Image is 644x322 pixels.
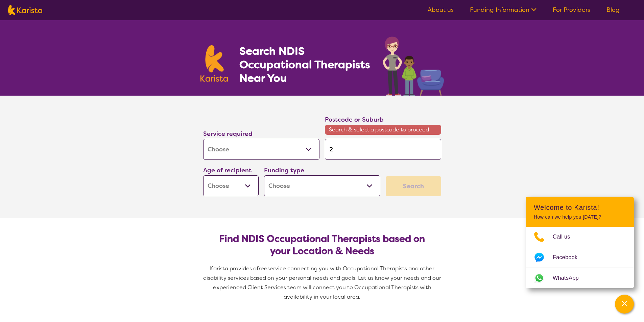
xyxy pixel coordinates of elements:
label: Age of recipient [203,166,252,174]
label: Funding type [264,166,304,174]
div: Channel Menu [526,197,634,288]
h2: Welcome to Karista! [534,203,626,212]
input: Type [325,139,441,160]
ul: Choose channel [526,227,634,288]
button: Channel Menu [615,295,634,314]
a: Web link opens in a new tab. [526,268,634,288]
span: WhatsApp [553,273,587,283]
label: Postcode or Suburb [325,116,384,124]
p: How can we help you [DATE]? [534,214,626,220]
a: Funding Information [470,6,536,14]
h1: Search NDIS Occupational Therapists Near You [239,44,371,85]
a: For Providers [553,6,590,14]
img: Karista logo [200,45,228,82]
span: Karista provides a [210,265,257,272]
a: Blog [606,6,620,14]
img: Karista logo [8,5,42,15]
span: free [257,265,267,272]
span: Call us [553,232,578,242]
span: Search & select a postcode to proceed [325,125,441,135]
label: Service required [203,130,253,138]
span: service connecting you with Occupational Therapists and other disability services based on your p... [203,265,443,300]
span: Facebook [553,252,586,263]
h2: Find NDIS Occupational Therapists based on your Location & Needs [209,233,436,257]
a: About us [428,6,454,14]
img: occupational-therapy [383,36,444,96]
